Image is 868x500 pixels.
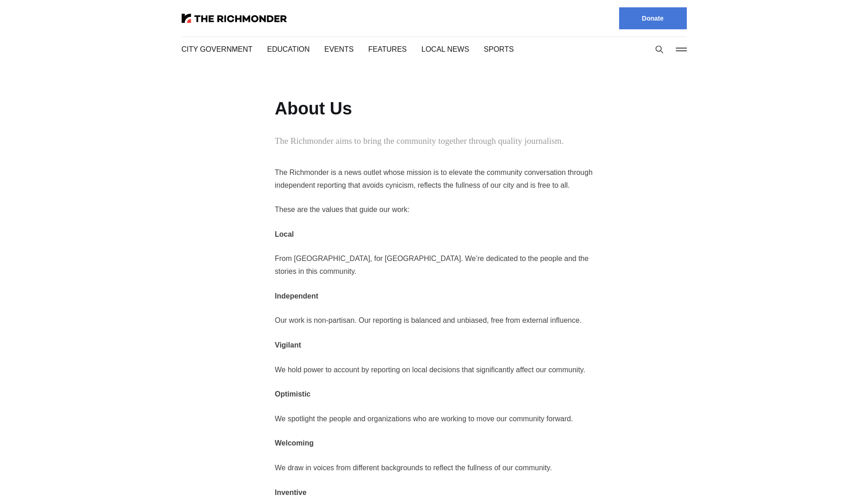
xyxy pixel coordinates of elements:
h1: About Us [275,99,352,118]
a: Local News [421,45,469,53]
p: We hold power to account by reporting on local decisions that significantly affect our community. [275,364,593,376]
p: These are the values that guide our work: [275,203,593,216]
a: Donate [619,7,687,29]
a: Features [368,45,407,53]
strong: Optimistic [275,390,311,398]
button: Search this site [652,43,666,56]
a: Events [324,45,354,53]
strong: Welcoming [275,439,314,447]
strong: Independent [275,292,318,300]
a: Sports [484,45,514,53]
p: The Richmonder is a news outlet whose mission is to elevate the community conversation through in... [275,166,593,192]
strong: Vigilant [275,341,302,349]
p: From [GEOGRAPHIC_DATA], for [GEOGRAPHIC_DATA]. We’re dedicated to the people and the stories in t... [275,252,593,278]
p: We spotlight the people and organizations who are working to move our community forward. [275,413,593,425]
strong: Local [275,230,294,238]
p: We draw in voices from different backgrounds to reflect the fullness of our community. [275,462,593,474]
p: The Richmonder aims to bring the community together through quality journalism. [275,135,564,148]
p: Our work is non-partisan. Our reporting is balanced and unbiased, free from external influence. [275,314,593,327]
strong: Inventive [275,489,307,496]
a: City Government [182,45,253,53]
a: Education [267,45,310,53]
iframe: portal-trigger [791,455,868,500]
img: The Richmonder [182,14,287,23]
